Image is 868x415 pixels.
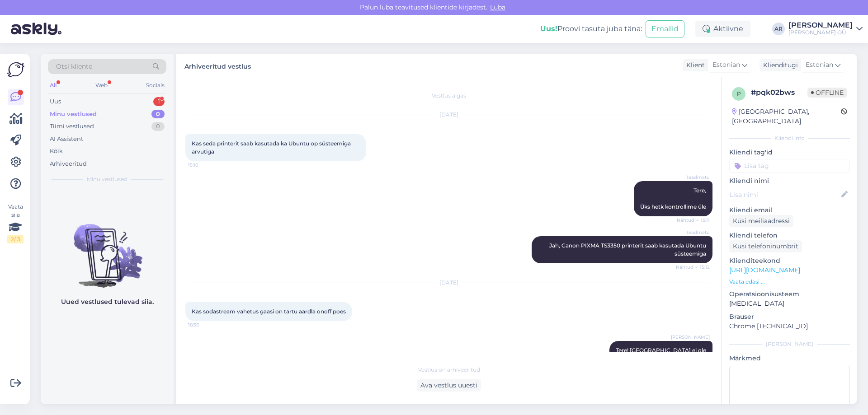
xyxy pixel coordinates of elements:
[676,229,710,236] span: Teadmatu
[729,299,850,308] p: [MEDICAL_DATA]
[729,322,850,331] p: Chrome [TECHNICAL_ID]
[185,92,712,100] div: Vestlus algas
[50,159,87,168] div: Arhiveeritud
[729,240,802,252] div: Küsi telefoninumbrit
[729,134,850,142] div: Kliendi info
[549,242,708,257] span: Jah, Canon PIXMA TS3350 printerit saab kasutada Ubuntu süsteemiga
[417,379,481,392] div: Ava vestlus uuesti
[751,87,807,98] div: # pqk02bws
[788,22,863,36] a: [PERSON_NAME][PERSON_NAME] OÜ
[185,279,712,287] div: [DATE]
[788,22,853,29] div: [PERSON_NAME]
[676,264,710,270] span: Nähtud ✓ 15:12
[50,122,94,131] div: Tiimi vestlused
[540,24,557,33] b: Uus!
[676,217,710,224] span: Nähtud ✓ 15:11
[729,205,850,215] p: Kliendi email
[50,110,97,119] div: Minu vestlused
[56,62,92,71] span: Otsi kliente
[730,190,840,200] input: Lisa nimi
[759,61,798,70] div: Klienditugi
[671,334,710,340] span: [PERSON_NAME]
[50,97,61,106] div: Uus
[94,79,109,91] div: Web
[87,175,127,183] span: Minu vestlused
[729,159,850,173] input: Lisa tag
[788,29,853,36] div: [PERSON_NAME] OÜ
[153,97,165,106] div: 1
[695,21,750,37] div: Aktiivne
[192,308,346,315] span: Kas sodastream vahetus gaasi on tartu aardla onoff poes
[676,174,710,181] span: Teadmatu
[729,176,850,186] p: Kliendi nimi
[41,208,174,289] img: No chats
[683,61,705,70] div: Klient
[616,347,706,354] span: Tere! [GEOGRAPHIC_DATA] ei ole
[646,20,684,37] button: Emailid
[192,140,352,155] span: Kas seda printerit saab kasutada ka Ubuntu op süsteemiga arvutiga
[7,61,24,78] img: Askly Logo
[732,107,841,126] div: [GEOGRAPHIC_DATA], [GEOGRAPHIC_DATA]
[50,135,83,144] div: AI Assistent
[7,235,24,243] div: 2 / 3
[729,340,850,348] div: [PERSON_NAME]
[540,23,642,34] div: Proovi tasuta juba täna:
[188,322,222,328] span: 18:35
[61,297,154,307] p: Uued vestlused tulevad siia.
[48,79,58,91] div: All
[712,60,740,70] span: Estonian
[185,111,712,119] div: [DATE]
[151,110,165,119] div: 0
[729,312,850,322] p: Brauser
[418,366,480,374] span: Vestlus on arhiveeritud
[729,354,850,363] p: Märkmed
[729,231,850,240] p: Kliendi telefon
[729,148,850,157] p: Kliendi tag'id
[50,147,63,156] div: Kõik
[729,266,800,274] a: [URL][DOMAIN_NAME]
[729,278,850,286] p: Vaata edasi ...
[772,23,785,35] div: AR
[729,215,793,227] div: Küsi meiliaadressi
[7,203,24,243] div: Vaata siia
[151,122,165,131] div: 0
[729,256,850,266] p: Klienditeekond
[487,3,508,11] span: Luba
[144,79,166,91] div: Socials
[188,162,222,168] span: 15:10
[184,59,251,71] label: Arhiveeritud vestlus
[806,60,833,70] span: Estonian
[737,90,741,97] span: p
[807,88,847,98] span: Offline
[729,289,850,299] p: Operatsioonisüsteem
